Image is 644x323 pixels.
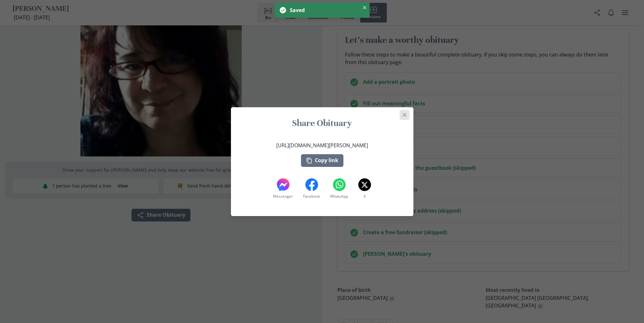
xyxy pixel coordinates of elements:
[357,177,372,201] button: X
[329,177,349,201] button: WhatsApp
[272,177,294,201] button: Messenger
[303,194,320,199] span: Facebook
[364,194,366,199] span: X
[276,142,368,149] p: [URL][DOMAIN_NAME][PERSON_NAME]
[330,194,348,199] span: WhatsApp
[399,110,410,120] button: Close
[301,154,343,167] button: Copy link
[302,177,321,201] button: Facebook
[290,6,357,14] div: Saved
[361,4,368,11] button: Close
[239,117,406,129] h1: Share Obituary
[273,194,293,199] span: Messenger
